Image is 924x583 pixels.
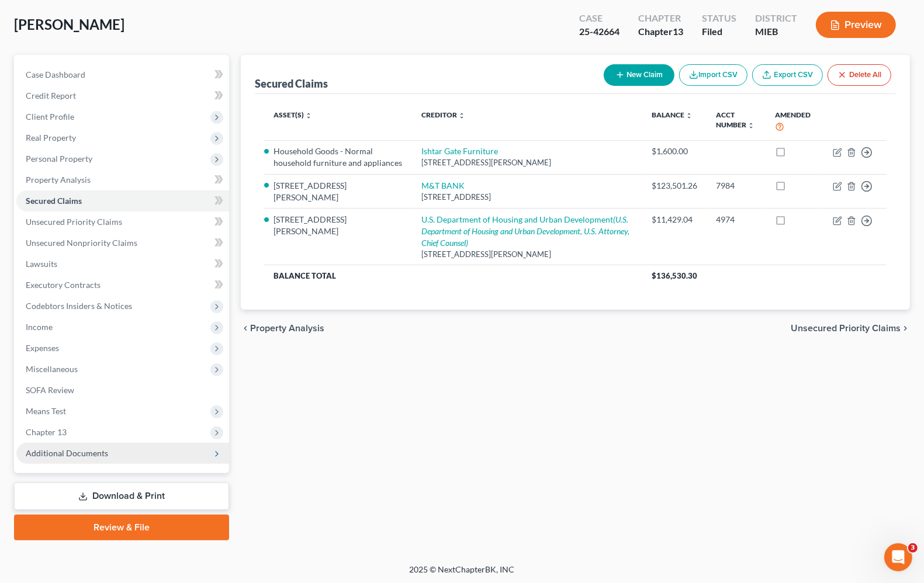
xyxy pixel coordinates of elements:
[255,77,328,91] div: Secured Claims
[579,12,620,25] div: Case
[14,515,229,540] a: Review & File
[14,483,229,510] a: Download & Print
[26,322,53,332] span: Income
[908,543,918,553] span: 3
[241,324,324,333] button: chevron_left Property Analysis
[716,180,756,192] div: 7984
[16,85,229,106] a: Credit Report
[702,25,736,39] div: Filed
[791,324,901,333] span: Unsecured Priority Claims
[766,103,823,140] th: Amended
[752,64,823,86] a: Export CSV
[26,217,122,227] span: Unsecured Priority Claims
[791,324,910,333] button: Unsecured Priority Claims chevron_right
[250,324,324,333] span: Property Analysis
[421,181,465,190] a: M&T BANK
[274,214,403,237] li: [STREET_ADDRESS][PERSON_NAME]
[26,196,82,206] span: Secured Claims
[652,145,697,157] div: $1,600.00
[26,406,66,416] span: Means Test
[652,180,697,192] div: $123,501.26
[604,64,674,86] button: New Claim
[652,214,697,225] div: $11,429.04
[26,154,92,164] span: Personal Property
[638,12,683,25] div: Chapter
[421,146,498,156] a: Ishtar Gate Furniture
[16,254,229,275] a: Lawsuits
[26,91,76,100] span: Credit Report
[274,145,403,169] li: Household Goods - Normal household furniture and appliances
[458,112,465,119] i: unfold_more
[638,25,683,39] div: Chapter
[747,122,755,129] i: unfold_more
[26,175,91,185] span: Property Analysis
[421,214,629,248] i: (U.S. Department of Housing and Urban Development, U.S. Attorney, Chief Counsel)
[755,25,797,39] div: MIEB
[716,110,755,129] a: Acct Number unfold_more
[241,324,250,333] i: chevron_left
[816,12,896,38] button: Preview
[884,543,912,571] iframe: Intercom live chat
[16,380,229,401] a: SOFA Review
[901,324,910,333] i: chevron_right
[16,190,229,211] a: Secured Claims
[26,427,67,437] span: Chapter 13
[26,280,101,290] span: Executory Contracts
[14,16,124,33] span: [PERSON_NAME]
[421,214,629,248] a: U.S. Department of Housing and Urban Development(U.S. Department of Housing and Urban Development...
[274,110,312,119] a: Asset(s) unfold_more
[716,214,756,225] div: 4974
[264,265,642,286] th: Balance Total
[274,180,403,203] li: [STREET_ADDRESS][PERSON_NAME]
[652,271,697,280] span: $136,530.30
[16,64,229,85] a: Case Dashboard
[579,25,620,39] div: 25-42664
[421,249,633,260] div: [STREET_ADDRESS][PERSON_NAME]
[16,169,229,190] a: Property Analysis
[26,238,137,248] span: Unsecured Nonpriority Claims
[305,112,312,119] i: unfold_more
[16,232,229,254] a: Unsecured Nonpriority Claims
[421,192,633,203] div: [STREET_ADDRESS]
[686,112,693,119] i: unfold_more
[673,26,683,37] span: 13
[16,275,229,296] a: Executory Contracts
[421,157,633,168] div: [STREET_ADDRESS][PERSON_NAME]
[421,110,465,119] a: Creditor unfold_more
[26,364,78,374] span: Miscellaneous
[755,12,797,25] div: District
[652,110,693,119] a: Balance unfold_more
[26,133,76,143] span: Real Property
[26,343,59,353] span: Expenses
[26,301,132,311] span: Codebtors Insiders & Notices
[828,64,891,86] button: Delete All
[26,70,85,79] span: Case Dashboard
[679,64,747,86] button: Import CSV
[26,112,74,122] span: Client Profile
[26,448,108,458] span: Additional Documents
[26,385,74,395] span: SOFA Review
[16,211,229,232] a: Unsecured Priority Claims
[26,259,57,269] span: Lawsuits
[702,12,736,25] div: Status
